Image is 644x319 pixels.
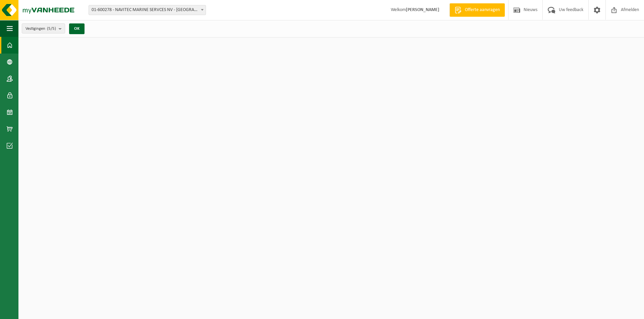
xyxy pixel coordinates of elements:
[449,3,505,17] a: Offerte aanvragen
[89,5,206,15] span: 01-600278 - NAVITEC MARINE SERVCES NV - ANTWERPEN
[22,23,65,33] button: Vestigingen(5/5)
[69,23,85,34] button: OK
[89,5,206,15] span: 01-600278 - NAVITEC MARINE SERVCES NV - ANTWERPEN
[463,7,501,13] span: Offerte aanvragen
[406,7,439,12] strong: [PERSON_NAME]
[25,24,56,34] span: Vestigingen
[47,26,56,31] count: (5/5)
